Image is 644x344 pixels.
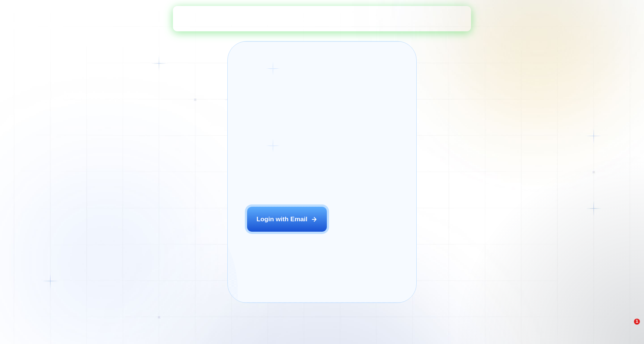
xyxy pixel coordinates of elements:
[256,215,307,224] div: Login with Email
[173,6,471,31] iframe: Intercom live chat банер
[634,319,640,325] span: 1
[619,319,637,337] iframe: Intercom live chat
[247,207,327,232] button: Login with Email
